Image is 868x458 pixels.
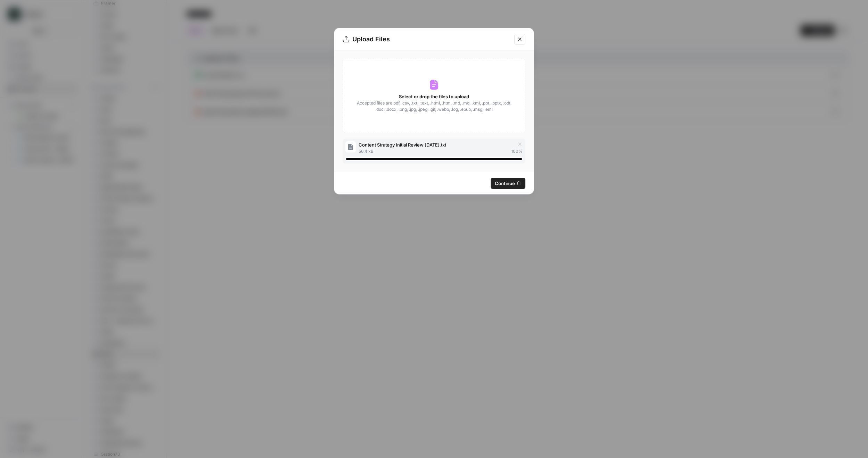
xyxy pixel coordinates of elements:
[343,34,510,44] div: Upload Files
[495,180,515,187] span: Continue
[399,93,469,100] span: Select or drop the files to upload
[491,178,525,189] button: Continue
[359,148,374,155] span: 56.4 kB
[511,148,523,155] span: 100 %
[359,141,446,148] span: Content Strategy Initial Review [DATE].txt
[356,100,512,113] span: Accepted files are .pdf, .csv, .txt, .text, .html, .htm, .md, .md, .xml, .ppt, .pptx, .odt, .doc,...
[514,34,525,45] button: Close modal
